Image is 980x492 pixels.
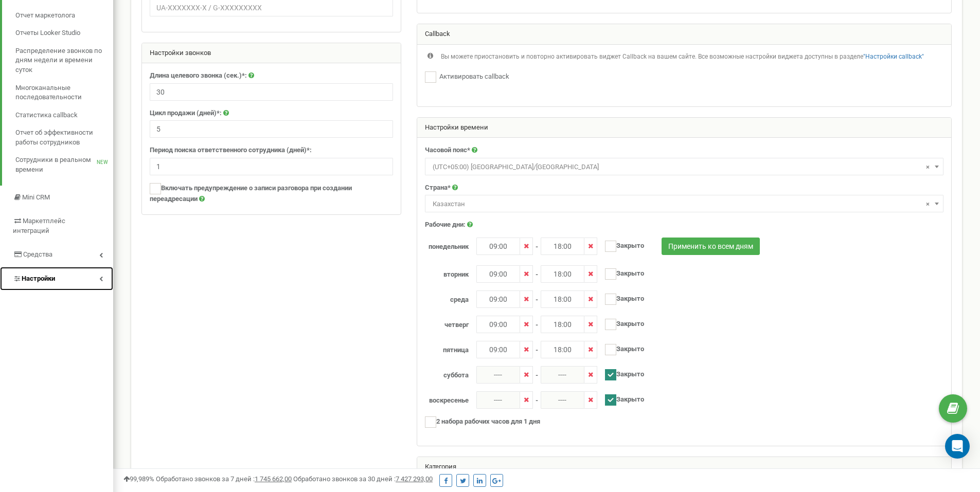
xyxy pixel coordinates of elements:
[15,28,80,38] span: Отчеты Looker Studio
[662,238,760,255] button: Применить ко всем дням
[926,160,930,174] span: ×
[417,341,476,355] label: пятница
[15,128,108,147] span: Отчет об эффективности работы сотрудников
[156,475,292,483] span: Обработано звонков за 7 дней :
[425,183,451,193] label: Страна*
[15,111,78,120] span: Статистика callback
[396,475,433,483] u: 7 427 293,00
[15,24,113,42] a: Отчеты Looker Studio
[417,24,951,45] div: Callback
[926,197,930,211] span: ×
[425,145,470,155] label: Часовой пояс*
[15,11,75,21] span: Отчет маркетолога
[15,42,113,79] a: Распределение звонков по дням недели и времени суток
[597,341,644,355] label: Закрыто
[15,46,108,75] span: Распределение звонков по дням недели и времени суток
[15,124,113,151] a: Отчет об эффективности работы сотрудников
[417,290,476,305] label: среда
[536,316,538,330] span: -
[536,341,538,355] span: -
[417,118,951,138] div: Настройки времени
[15,79,113,106] a: Многоканальные последовательности
[597,366,644,380] label: Закрыто
[15,151,113,178] a: Сотрудники в реальном времениNEW
[597,265,644,280] label: Закрыто
[150,145,312,155] label: Период поиска ответственного сотрудника (дней)*:
[417,238,476,252] label: понедельник
[425,195,943,212] span: Казахстан
[863,53,924,60] a: "Настройки callback"
[150,108,222,118] label: Цикл продажи (дней)*:
[436,72,509,82] label: Активировать callback
[417,366,476,380] label: суббота
[13,217,65,234] span: Маркетплейс интеграций
[597,391,644,406] label: Закрыто
[22,275,55,282] span: Настройки
[15,7,113,25] a: Отчет маркетолога
[15,83,108,102] span: Многоканальные последовательности
[15,155,97,174] span: Сотрудники в реальном времени
[150,183,393,204] label: Включать предупреждение о записи разговора при создании переадресации
[293,475,433,483] span: Обработано звонков за 30 дней :
[597,238,644,252] label: Закрыто
[425,220,466,230] label: Рабочие дни:
[150,71,247,81] label: Длина целевого звонка (сек.)*:
[15,106,113,124] a: Статистика callback
[536,238,538,252] span: -
[945,434,970,459] div: Open Intercom Messenger
[429,160,940,174] span: (UTC+05:00) Asia/Aqtau
[429,197,940,211] span: Казахстан
[536,391,538,406] span: -
[142,43,401,64] div: Настройки звонков
[123,475,154,483] span: 99,989%
[536,265,538,280] span: -
[425,416,540,428] label: 2 набора рабочих часов для 1 дня
[417,391,476,406] label: воскресенье
[417,316,476,330] label: четверг
[417,265,476,280] label: вторник
[536,290,538,305] span: -
[23,250,52,258] span: Средства
[417,457,951,478] div: Категория
[597,316,644,330] label: Закрыто
[536,366,538,380] span: -
[597,290,644,305] label: Закрыто
[22,193,50,201] span: Mini CRM
[255,475,292,483] u: 1 745 662,00
[441,52,924,61] p: Вы можете приостановить и повторно активировать виджет Callback на вашем сайте. Все возможные нас...
[425,158,943,175] span: (UTC+05:00) Asia/Aqtau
